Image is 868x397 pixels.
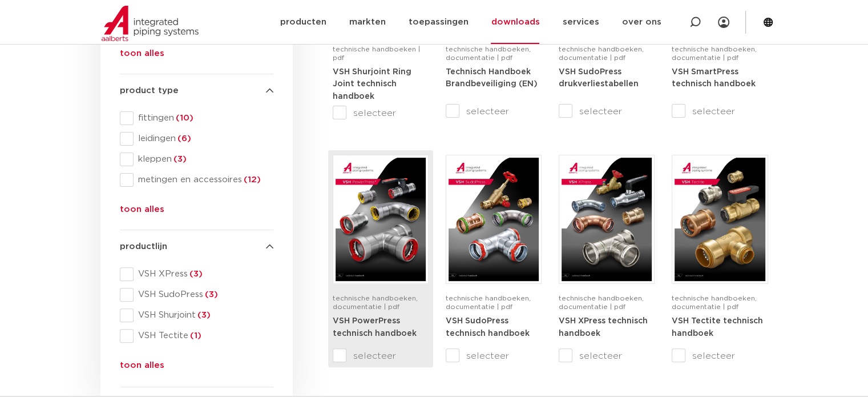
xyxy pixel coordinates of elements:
label: selecteer [672,349,768,363]
label: selecteer [559,105,655,118]
span: (6) [176,134,191,143]
h4: productlijn [120,240,273,254]
img: VSH-SudoPress_A4TM_5001604-2023-3.0_NL-pdf.jpg [449,158,539,281]
img: VSH-PowerPress_A4TM_5008817_2024_3.1_NL-pdf.jpg [336,158,426,281]
span: leidingen [134,133,273,145]
strong: VSH Shurjoint Ring Joint technisch handboek [333,68,411,101]
span: VSH Tectite [134,330,273,342]
img: VSH-Tectite_A4TM_5009376-2024-2.0_NL-pdf.jpg [675,158,765,281]
strong: VSH SmartPress technisch handboek [672,68,756,89]
button: toon alles [120,203,164,221]
div: kleppen(3) [120,153,273,166]
div: VSH Tectite(1) [120,329,273,343]
span: technische handboeken, documentatie | pdf [672,295,757,310]
span: kleppen [134,154,273,165]
span: fittingen [134,113,273,124]
a: VSH Tectite technisch handboek [672,316,763,338]
button: toon alles [120,359,164,377]
div: leidingen(6) [120,132,273,146]
span: technische handboeken, documentatie | pdf [559,46,644,61]
span: technische handboeken | pdf [333,46,420,61]
span: technische handboeken, documentatie | pdf [446,46,531,61]
label: selecteer [333,349,429,363]
span: metingen en accessoires [134,174,273,186]
div: fittingen(10) [120,111,273,125]
span: technische handboeken, documentatie | pdf [672,46,757,61]
h4: product type [120,84,273,98]
a: VSH SudoPress technisch handboek [446,316,530,338]
span: (12) [242,175,261,184]
span: (3) [172,155,187,163]
label: selecteer [672,105,768,118]
label: selecteer [446,349,542,363]
div: VSH Shurjoint(3) [120,308,273,322]
strong: VSH SudoPress drukverliestabellen [559,68,639,89]
span: technische handboeken, documentatie | pdf [559,295,644,310]
div: VSH XPress(3) [120,267,273,281]
span: (3) [188,270,203,278]
a: VSH SmartPress technisch handboek [672,67,756,89]
span: VSH XPress [134,268,273,280]
span: technische handboeken, documentatie | pdf [333,295,418,310]
span: (3) [203,290,218,299]
a: VSH PowerPress technisch handboek [333,316,417,338]
label: selecteer [446,105,542,118]
div: metingen en accessoires(12) [120,173,273,187]
span: VSH SudoPress [134,289,273,300]
a: Technisch Handboek Brandbeveiliging (EN) [446,67,538,89]
span: (3) [196,311,211,319]
label: selecteer [333,106,429,120]
img: VSH-XPress_A4TM_5008762_2025_4.1_NL-pdf.jpg [562,158,652,281]
strong: Technisch Handboek Brandbeveiliging (EN) [446,68,538,89]
a: VSH XPress technisch handboek [559,316,648,338]
a: VSH SudoPress drukverliestabellen [559,67,639,89]
label: selecteer [559,349,655,363]
div: VSH SudoPress(3) [120,288,273,302]
span: VSH Shurjoint [134,310,273,321]
a: VSH Shurjoint Ring Joint technisch handboek [333,67,411,101]
span: technische handboeken, documentatie | pdf [446,295,531,310]
span: (10) [174,114,193,122]
span: (1) [188,331,201,340]
button: toon alles [120,47,164,65]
